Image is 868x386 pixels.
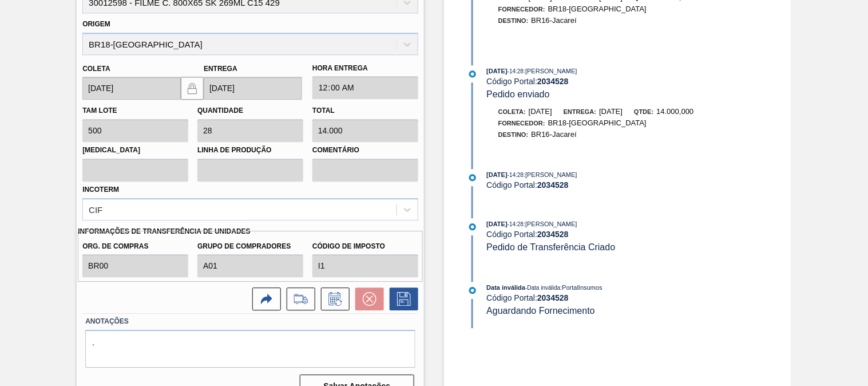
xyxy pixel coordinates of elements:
button: locked [181,77,204,100]
label: [MEDICAL_DATA] [82,142,188,159]
label: Tam lote [82,107,117,115]
label: Código de Imposto [312,238,418,255]
div: Ir para a Origem [247,287,281,310]
label: Anotações [85,313,415,330]
label: Coleta [82,65,110,73]
span: BR16-Jacareí [532,130,577,139]
span: Pedido enviado [487,89,550,99]
strong: 2034528 [537,230,569,239]
span: [DATE] [599,107,623,116]
span: Entrega: [564,108,596,115]
div: Informar alteração no pedido [315,287,350,310]
span: Aguardando Fornecimento [487,306,595,316]
span: : [PERSON_NAME] [524,68,577,74]
span: [DATE] [487,220,508,227]
span: BR18-[GEOGRAPHIC_DATA] [548,119,647,127]
label: Quantidade [197,107,243,115]
div: Código Portal: [487,293,759,302]
span: [DATE] [529,107,552,116]
span: Coleta: [498,108,526,115]
label: Comentário [312,142,418,159]
span: [DATE] [487,68,508,74]
span: BR18-[GEOGRAPHIC_DATA] [548,5,647,13]
strong: 2034528 [537,77,569,86]
span: [DATE] [487,171,508,178]
div: Código Portal: [487,180,759,190]
span: Fornecedor: [498,120,545,127]
span: : [PERSON_NAME] [524,220,577,227]
span: Destino: [498,17,529,24]
span: - 14:28 [508,172,524,178]
span: Fornecedor: [498,6,545,13]
label: Grupo de Compradores [197,238,303,255]
span: Pedido de Transferência Criado [487,242,616,252]
span: Data inválida [487,284,526,291]
span: 14.000,000 [657,107,694,116]
label: Entrega [204,65,237,73]
img: atual [469,174,476,181]
label: Informações de Transferência de Unidades [78,223,251,240]
div: Código Portal: [487,230,759,239]
span: - 14:28 [508,221,524,227]
span: : [PERSON_NAME] [524,171,577,178]
label: Incoterm [82,186,119,194]
img: atual [469,287,476,294]
span: - Data inválida [525,285,560,291]
div: CIF [89,204,102,214]
span: BR16-Jacareí [532,16,577,25]
span: : PortalInsumos [561,284,603,291]
img: atual [469,223,476,230]
input: dd/mm/yyyy [82,77,181,100]
div: Código Portal: [487,77,759,86]
textarea: . [85,330,415,368]
span: - 14:28 [508,68,524,74]
div: Cancelar pedido [350,287,384,310]
div: Ir para Composição de Carga [281,287,315,310]
img: locked [185,81,199,95]
label: Hora Entrega [312,60,418,77]
strong: 2034528 [537,293,569,302]
strong: 2034528 [537,180,569,190]
span: Qtde: [634,108,653,115]
label: Linha de Produção [197,142,303,159]
label: Org. de Compras [82,238,188,255]
input: dd/mm/yyyy [204,77,302,100]
div: Salvar Pedido [384,287,418,310]
span: Destino: [498,131,529,138]
label: Total [312,107,335,115]
label: Origem [82,20,110,28]
img: atual [469,70,476,77]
